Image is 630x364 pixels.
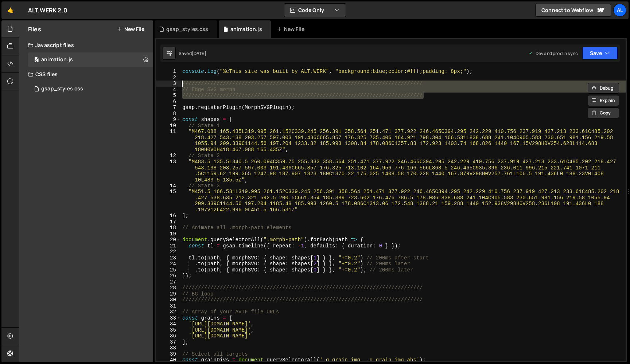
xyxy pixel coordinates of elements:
button: Save [582,47,618,60]
div: 24 [156,261,181,267]
div: 22 [156,249,181,255]
div: 27 [156,279,181,285]
div: 19 [156,231,181,237]
a: Al [613,4,626,17]
div: Dev and prod in sync [528,50,578,56]
div: 29 [156,291,181,297]
div: 17 [156,219,181,225]
div: 1 [156,69,181,75]
div: 13 [156,159,181,183]
div: 21 [156,243,181,249]
a: Connect to Webflow [535,4,611,17]
div: 31 [156,303,181,309]
button: Explain [588,95,619,106]
div: 39 [156,351,181,357]
button: Code Only [284,4,346,17]
a: 🤙 [1,1,19,19]
div: 9 [156,117,181,123]
button: Debug [588,83,619,94]
div: 5 [156,93,181,99]
div: CSS files [19,67,153,82]
div: animation.js [41,56,73,63]
div: 36 [156,333,181,339]
div: Saved [179,50,206,56]
div: 18 [156,225,181,231]
div: animation.js [230,26,262,33]
div: 26 [156,273,181,279]
div: 23 [156,255,181,261]
div: 10 [156,123,181,129]
div: 35 [156,327,181,333]
div: [DATE] [192,50,206,56]
div: gsap_styles.css [41,86,83,92]
button: New File [117,26,144,32]
div: New File [277,26,307,33]
div: 11 [156,129,181,153]
div: 28 [156,285,181,291]
div: ALT.WERK 2.0 [28,6,67,15]
div: 8 [156,111,181,117]
div: 40 [156,357,181,363]
span: 0 [34,58,39,63]
div: Javascript files [19,38,153,52]
div: 15 [156,189,181,213]
div: 25 [156,267,181,273]
div: 12 [156,153,181,159]
div: 4 [156,87,181,93]
h2: Files [28,25,41,33]
div: 30 [156,297,181,303]
button: Copy [588,107,619,118]
: 14912/38821.js [28,52,153,67]
div: 6 [156,99,181,105]
div: 20 [156,237,181,243]
div: gsap_styles.css [166,26,208,33]
div: 2 [156,75,181,81]
div: 16 [156,213,181,219]
div: 38 [156,345,181,351]
div: 3 [156,81,181,87]
div: 37 [156,339,181,345]
div: 7 [156,105,181,111]
div: 14 [156,183,181,189]
div: 34 [156,321,181,327]
div: 14912/40509.css [28,82,153,96]
div: 33 [156,315,181,321]
div: 32 [156,309,181,315]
